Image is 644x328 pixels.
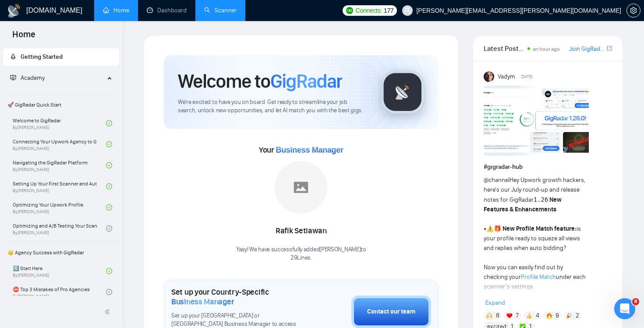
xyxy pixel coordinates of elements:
span: 9 [556,311,559,320]
code: 1.26 [534,196,548,203]
span: 4 [536,311,539,320]
span: Academy [10,74,45,82]
span: Business Manager [276,146,343,154]
img: Vadym [484,71,494,82]
img: gigradar-logo.png [381,70,425,114]
img: 🎉 [566,313,572,319]
span: check-circle [106,141,112,147]
img: 🙌 [486,313,492,319]
h1: Set up your Country-Specific [171,287,308,307]
span: user [404,7,410,14]
span: Business Manager [171,297,234,307]
span: 8 [496,311,499,320]
span: 🎁 [494,225,501,232]
a: Setting Up Your First Scanner and Auto-BidderBy[PERSON_NAME] [13,177,106,196]
span: Vadym [498,72,515,82]
a: Optimizing and A/B Testing Your Scanner for Better ResultsBy[PERSON_NAME] [13,219,106,238]
span: Connects: [356,6,382,15]
img: 🔥 [546,313,552,319]
span: Home [5,28,42,46]
a: searchScanner [204,7,237,14]
span: check-circle [106,268,112,274]
span: check-circle [106,183,112,189]
span: 2 [576,311,579,320]
a: 1️⃣ Start HereBy[PERSON_NAME] [13,261,106,281]
a: setting [626,7,640,14]
span: Expand [485,299,505,307]
span: check-circle [106,120,112,126]
span: 🚀 GigRadar Quick Start [4,96,118,114]
div: Yaay! We have successfully added [PERSON_NAME] to [236,246,366,262]
a: ⛔ Top 3 Mistakes of Pro AgenciesBy[PERSON_NAME] [13,282,106,302]
a: homeHome [103,7,129,14]
strong: New Profile Match feature: [502,225,577,232]
img: ❤️ [506,313,513,319]
h1: # gigradar-hub [484,162,612,172]
span: We're excited to have you on board. Get ready to streamline your job search, unlock new opportuni... [178,98,367,115]
button: Contact our team [351,296,431,328]
div: Contact our team [367,307,415,317]
img: F09AC4U7ATU-image.png [484,86,589,156]
a: Join GigRadar Slack Community [569,44,605,54]
a: Connecting Your Upwork Agency to GigRadarBy[PERSON_NAME] [13,135,106,154]
a: Optimizing Your Upwork ProfileBy[PERSON_NAME] [13,198,106,217]
img: upwork-logo.png [346,7,353,14]
span: fund-projection-screen [10,75,16,81]
span: rocket [10,53,16,60]
span: @channel [484,176,510,184]
a: dashboardDashboard [147,7,187,14]
span: [DATE] [521,73,533,81]
a: export [607,44,612,53]
img: placeholder.png [275,161,327,214]
span: 7 [516,311,519,320]
span: double-left [104,307,113,316]
span: check-circle [106,225,112,232]
span: Your [259,145,343,155]
span: export [607,45,612,52]
span: 8 [632,298,639,305]
button: setting [626,4,640,18]
span: Academy [21,74,45,82]
p: 29Lines . [236,254,366,262]
a: Welcome to GigRadarBy[PERSON_NAME] [13,114,106,133]
div: Rafik Setiawan [236,224,366,239]
iframe: Intercom live chat [614,298,635,319]
li: Getting Started [3,48,119,66]
span: setting [627,7,640,14]
a: Navigating the GigRadar PlatformBy[PERSON_NAME] [13,156,106,175]
span: check-circle [106,204,112,210]
span: check-circle [106,162,112,168]
span: GigRadar [270,69,342,93]
span: Latest Posts from the GigRadar Community [484,43,525,54]
span: ⚠️ [486,225,494,232]
span: 177 [384,6,393,15]
span: 👑 Agency Success with GigRadar [4,244,118,261]
img: logo [7,4,21,18]
span: Getting Started [21,53,63,61]
img: 👍 [526,313,532,319]
h1: Welcome to [178,69,342,93]
a: Profile Match [521,273,556,281]
span: check-circle [106,289,112,295]
span: an hour ago [533,46,560,52]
